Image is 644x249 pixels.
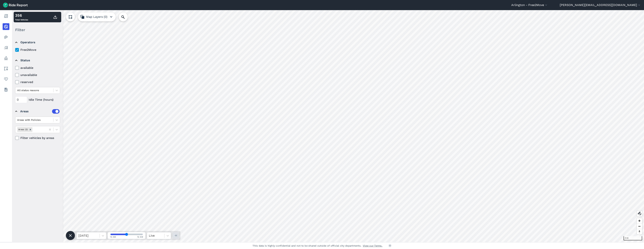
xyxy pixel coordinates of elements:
[15,48,60,52] label: Free2Move
[624,236,642,240] div: 2 mi
[78,12,116,21] button: Map Layers (0)
[3,13,9,19] a: Report
[15,55,60,66] summary: Status
[17,127,28,132] div: Areas (2)
[15,66,60,70] label: available
[110,235,116,238] span: 12 AM
[3,55,9,61] a: Policy
[560,3,641,7] button: [PERSON_NAME][EMAIL_ADDRESS][DOMAIN_NAME]
[3,23,9,30] a: Realtime
[28,127,32,132] div: Remove Areas (2)
[119,12,134,21] input: Search Location or Vehicles
[20,109,60,114] div: Areas
[637,223,642,229] button: Zoom out
[15,37,60,48] summary: Operators
[14,24,61,36] div: Filter
[15,73,60,77] label: unavailable
[15,13,28,22] div: Total Vehicles
[3,86,9,93] a: Datasets
[12,10,644,242] canvas: Map
[137,235,143,238] span: 12 AM
[637,229,642,234] button: Reset bearing to north
[3,65,9,72] a: Areas
[637,218,642,223] button: Zoom in
[363,244,382,247] a: View our Terms.
[15,106,60,117] summary: Areas
[3,44,9,51] a: Analyze
[15,13,28,18] div: 356
[511,3,548,7] button: Arlington - Free2Move
[15,96,60,103] div: Idle Time (hours)
[3,3,28,7] img: Ride Report
[15,80,60,84] label: reserved
[3,76,9,82] a: Health
[15,136,60,140] label: Filter vehicles by areas
[3,34,9,40] a: Heatmaps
